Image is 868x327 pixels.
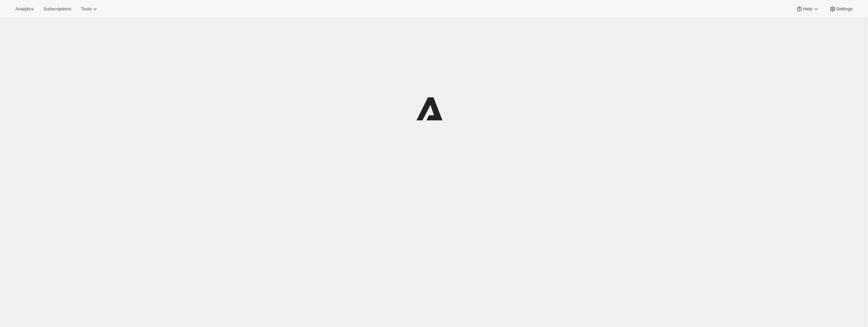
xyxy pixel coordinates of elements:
[77,4,103,14] button: Tools
[15,6,34,12] span: Analytics
[43,6,71,12] span: Subscriptions
[836,6,853,12] span: Settings
[39,4,75,14] button: Subscriptions
[11,4,38,14] button: Analytics
[803,6,812,12] span: Help
[792,4,823,14] button: Help
[825,4,857,14] button: Settings
[81,6,92,12] span: Tools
